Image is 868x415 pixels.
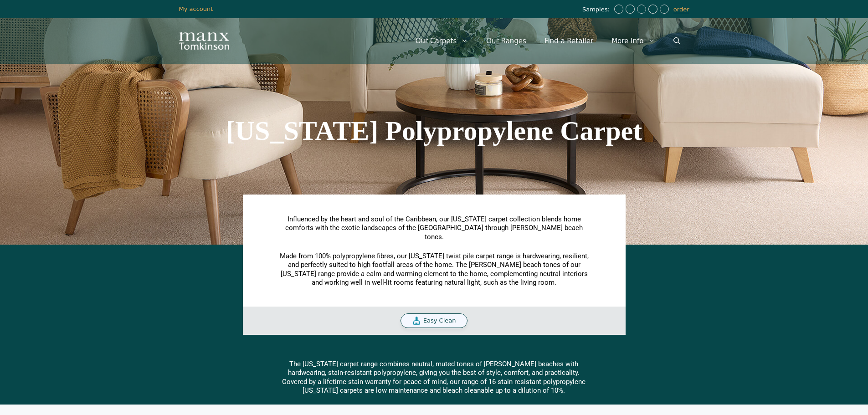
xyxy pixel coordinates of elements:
a: Our Carpets [406,27,478,55]
span: Influenced by the heart and soul of the Caribbean, our [US_STATE] carpet collection blends home c... [285,215,583,241]
nav: Primary [406,27,689,55]
div: The [US_STATE] carpet range combines neutral, muted tones of [PERSON_NAME] beaches with hardweari... [276,360,592,395]
span: Easy Clean [423,317,456,325]
span: Made from 100% polypropylene fibres, our [US_STATE] twist pile carpet range is hardwearing, resil... [280,252,589,287]
img: Manx Tomkinson [179,32,229,50]
h1: [US_STATE] Polypropylene Carpet [179,117,689,144]
a: Find a Retailer [535,27,602,55]
a: More Info [602,27,664,55]
a: Open Search Bar [664,27,689,55]
span: Samples: [582,6,612,14]
a: Our Ranges [477,27,535,55]
a: My account [179,5,213,12]
a: order [673,6,689,13]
